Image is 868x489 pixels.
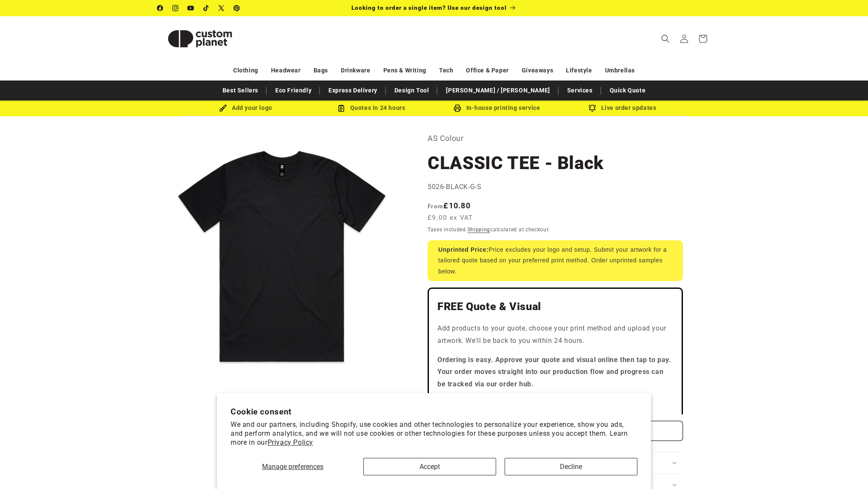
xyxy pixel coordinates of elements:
span: From [428,203,443,210]
a: Headwear [271,63,301,78]
div: Quotes in 24 hours [308,103,434,113]
a: Best Sellers [218,83,263,98]
p: AS Colour [428,132,683,145]
button: Manage preferences [231,458,355,475]
div: Price excludes your logo and setup. Submit your artwork for a tailored quote based on your prefer... [428,240,683,281]
a: Lifestyle [566,63,592,78]
h2: FREE Quote & Visual [437,300,673,314]
span: £9.00 ex VAT [428,213,473,223]
div: Taxes included. calculated at checkout. [428,225,683,234]
a: Umbrellas [605,63,635,78]
h2: Cookie consent [231,407,637,417]
span: Looking to order a single item? Use our design tool [351,4,507,11]
p: We and our partners, including Shopify, use cookies and other technologies to personalize your ex... [231,420,637,447]
a: Privacy Policy [268,438,313,446]
a: Office & Paper [466,63,508,78]
img: In-house printing [454,104,461,112]
h1: CLASSIC TEE - Black [428,152,683,175]
img: Order Updates Icon [337,104,345,112]
a: Pens & Writing [383,63,426,78]
summary: Search [656,29,675,48]
button: Accept [363,458,496,475]
strong: Unprinted Price: [438,246,489,253]
img: Brush Icon [219,104,227,112]
a: [PERSON_NAME] / [PERSON_NAME] [442,83,554,98]
strong: £10.80 [428,201,471,210]
a: Shipping [468,227,491,233]
strong: Ordering is easy. Approve your quote and visual online then tap to pay. Your order moves straight... [437,356,671,388]
a: Eco Friendly [271,83,316,98]
button: Decline [505,458,637,475]
span: Manage preferences [262,463,323,471]
p: Add products to your quote, choose your print method and upload your artwork. We'll be back to yo... [437,322,673,347]
a: Custom Planet [154,16,246,61]
span: 5026-BLACK-G-S [428,183,481,191]
a: Design Tool [390,83,434,98]
div: Live order updates [560,103,685,113]
img: Custom Planet [157,20,243,58]
a: Express Delivery [324,83,382,98]
a: Quick Quote [605,83,650,98]
a: Clothing [233,63,258,78]
a: Bags [314,63,328,78]
a: Tech [439,63,453,78]
a: Drinkware [341,63,370,78]
a: Services [563,83,597,98]
a: Giveaways [522,63,553,78]
div: Add your logo [183,103,308,113]
div: In-house printing service [434,103,560,113]
img: Order updates [588,104,596,112]
media-gallery: Gallery Viewer [157,132,406,381]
